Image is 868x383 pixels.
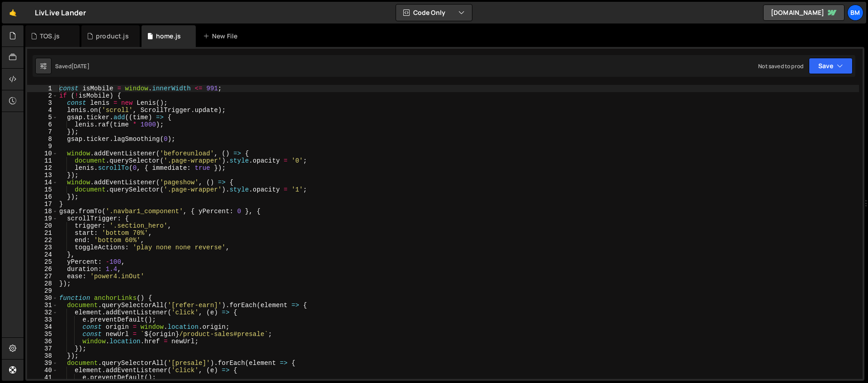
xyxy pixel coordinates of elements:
[809,58,853,74] button: Save
[27,331,58,338] div: 35
[27,201,58,208] div: 17
[27,172,58,179] div: 13
[40,32,60,41] div: TOS.js
[27,208,58,215] div: 18
[27,360,58,367] div: 39
[203,32,241,41] div: New File
[27,150,58,157] div: 10
[27,316,58,323] div: 33
[27,287,58,294] div: 29
[27,135,58,143] div: 8
[55,62,90,70] div: Saved
[27,323,58,331] div: 34
[2,2,24,23] a: 🤙
[96,32,129,41] div: product.js
[27,157,58,164] div: 11
[27,302,58,309] div: 31
[35,7,86,18] div: LivLive Lander
[27,222,58,229] div: 20
[27,309,58,316] div: 32
[763,5,844,21] a: [DOMAIN_NAME]
[71,62,90,70] div: [DATE]
[27,121,58,128] div: 6
[27,128,58,135] div: 7
[27,258,58,266] div: 25
[27,92,58,99] div: 2
[27,229,58,237] div: 21
[27,345,58,352] div: 37
[396,5,472,21] button: Code Only
[27,367,58,374] div: 40
[847,5,863,21] a: bm
[27,374,58,381] div: 41
[27,107,58,114] div: 4
[27,164,58,172] div: 12
[27,251,58,258] div: 24
[27,193,58,201] div: 16
[27,114,58,121] div: 5
[27,280,58,287] div: 28
[27,237,58,244] div: 22
[27,273,58,280] div: 27
[27,352,58,360] div: 38
[27,85,58,92] div: 1
[156,32,181,41] div: home.js
[27,179,58,186] div: 14
[27,215,58,222] div: 19
[27,99,58,107] div: 3
[27,244,58,251] div: 23
[27,143,58,150] div: 9
[27,186,58,193] div: 15
[27,266,58,273] div: 26
[758,62,803,70] div: Not saved to prod
[27,294,58,302] div: 30
[27,338,58,345] div: 36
